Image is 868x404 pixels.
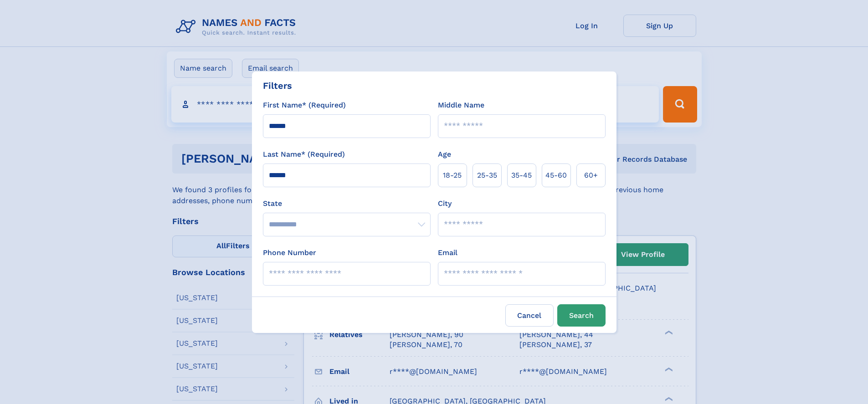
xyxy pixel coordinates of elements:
div: Filters [263,79,292,92]
label: Email [438,247,457,258]
span: 45‑60 [545,170,567,181]
label: Last Name* (Required) [263,149,345,160]
label: Cancel [505,304,554,327]
button: Search [557,304,606,327]
label: Age [438,149,451,160]
label: City [438,198,452,209]
label: State [263,198,431,209]
span: 18‑25 [443,170,462,181]
span: 25‑35 [477,170,497,181]
span: 60+ [584,170,598,181]
label: Phone Number [263,247,316,258]
label: Middle Name [438,100,484,111]
label: First Name* (Required) [263,100,346,111]
span: 35‑45 [511,170,532,181]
